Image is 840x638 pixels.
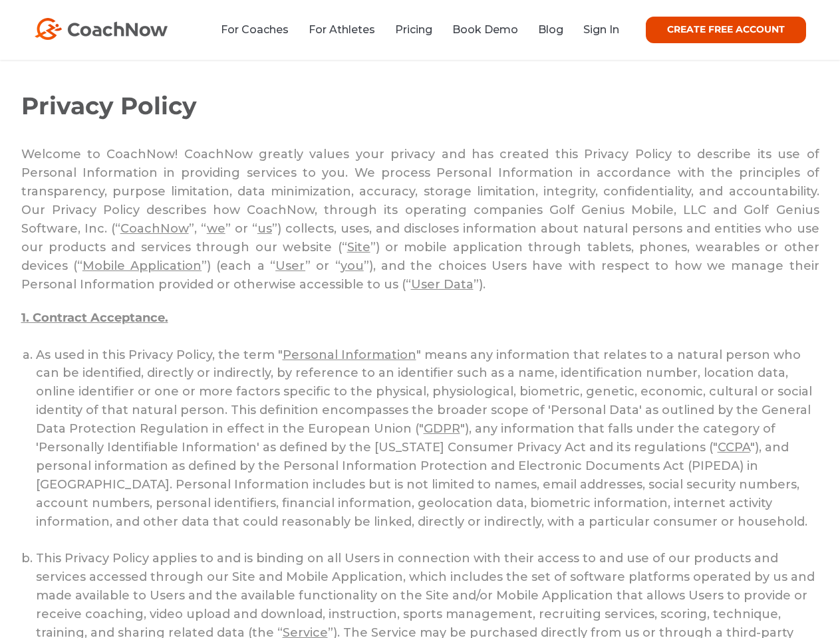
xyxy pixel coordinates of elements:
[341,259,364,273] span: you
[395,23,432,36] a: Pricing
[347,240,370,255] span: Site
[35,18,168,40] img: CoachNow Logo
[283,348,416,362] span: Personal Information
[21,146,819,294] p: Welcome to CoachNow! CoachNow greatly values your privacy and has created this Privacy Policy to ...
[646,17,806,43] a: CREATE FREE ACCOUNT
[120,221,189,236] span: CoachNow
[82,259,202,273] span: Mobile Application
[221,23,289,36] a: For Coaches
[538,23,563,36] a: Blog
[411,277,474,292] span: User Data
[309,23,375,36] a: For Athletes
[275,259,305,273] span: User
[36,346,819,550] li: As used in this Privacy Policy, the term " " means any information that relates to a natural pers...
[207,221,225,236] span: we
[257,221,272,236] span: us
[21,91,819,120] h1: Privacy Policy
[21,310,168,325] span: 1. Contract Acceptance.
[452,23,518,36] a: Book Demo
[583,23,619,36] a: Sign In
[424,421,460,436] span: GDPR
[718,440,750,455] span: CCPA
